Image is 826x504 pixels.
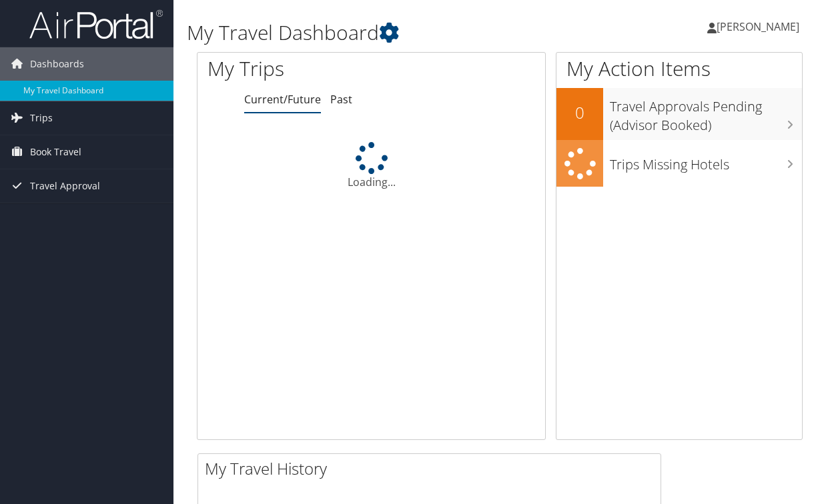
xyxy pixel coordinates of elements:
span: Book Travel [30,135,81,169]
a: Trips Missing Hotels [556,140,802,187]
div: Loading... [197,142,545,190]
a: [PERSON_NAME] [707,7,813,47]
span: Trips [30,101,53,135]
a: Past [330,92,352,107]
a: Current/Future [244,92,321,107]
h1: My Action Items [556,55,802,83]
span: Travel Approval [30,169,100,203]
span: [PERSON_NAME] [717,19,799,34]
a: 0Travel Approvals Pending (Advisor Booked) [556,88,802,139]
img: airportal-logo.png [29,9,163,40]
h2: My Travel History [205,457,661,480]
h1: My Trips [208,55,390,83]
h2: 0 [556,101,603,124]
h3: Travel Approvals Pending (Advisor Booked) [610,91,802,135]
h3: Trips Missing Hotels [610,149,802,174]
h1: My Travel Dashboard [187,19,604,47]
span: Dashboards [30,47,84,81]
